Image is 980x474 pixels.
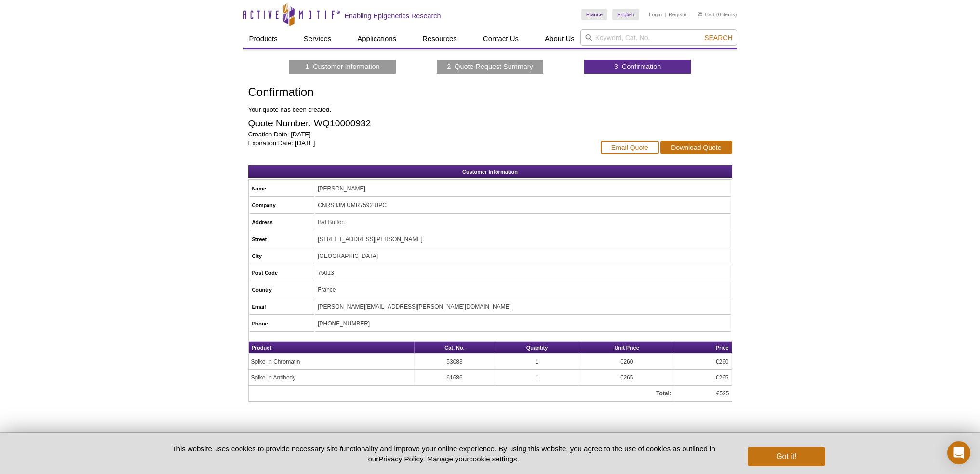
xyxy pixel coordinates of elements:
[669,11,688,18] a: Register
[249,354,415,370] td: Spike-in Chromatin
[243,433,354,472] img: Active Motif,
[416,29,463,48] a: Resources
[601,141,659,154] a: Email Quote
[579,342,674,354] th: Unit Price
[248,130,591,148] p: Creation Date: [DATE] Expiration Date: [DATE]
[248,106,591,114] p: Your quote has been created.
[315,231,730,247] td: [STREET_ADDRESS][PERSON_NAME]
[495,342,580,354] th: Quantity
[581,9,607,20] a: France
[477,29,524,48] a: Contact Us
[698,12,702,16] img: Your Cart
[315,198,730,214] td: CNRS IJM UMR7592 UPC
[580,29,737,46] input: Keyword, Cat. No.
[674,370,732,386] td: €265
[415,370,495,386] td: 61686
[252,319,312,328] h5: Phone
[447,62,533,71] a: 2 Quote Request Summary
[947,441,970,464] div: Open Intercom Messenger
[248,165,732,178] h2: Customer Information
[660,141,732,154] a: Download Quote
[698,11,715,18] a: Cart
[612,9,639,20] a: English
[674,386,732,402] td: €525
[649,11,662,18] a: Login
[315,181,730,197] td: [PERSON_NAME]
[252,235,312,244] h5: Street
[674,354,732,370] td: €260
[252,201,312,210] h5: Company
[315,265,730,281] td: 75013
[674,342,732,354] th: Price
[495,370,580,386] td: 1
[252,285,312,294] h5: Country
[249,370,415,386] td: Spike-in Antibody
[579,354,674,370] td: €260
[614,62,661,71] a: 3 Confirmation
[248,86,591,100] h1: Confirmation
[315,316,730,332] td: [PHONE_NUMBER]
[252,184,312,193] h5: Name
[415,354,495,370] td: 53083
[315,215,730,230] td: Bat Buffon
[252,302,312,311] h5: Email
[243,29,283,48] a: Products
[305,62,379,71] a: 1 Customer Information
[701,33,735,42] button: Search
[252,252,312,260] h5: City
[579,370,674,386] td: €265
[539,29,580,48] a: About Us
[665,9,666,20] li: |
[252,218,312,227] h5: Address
[698,9,737,20] li: (0 items)
[298,29,337,48] a: Services
[415,342,495,354] th: Cat. No.
[345,12,441,20] h2: Enabling Epigenetics Research
[252,269,312,277] h5: Post Code
[656,390,671,397] strong: Total:
[248,119,591,128] h2: Quote Number: WQ10000932
[351,29,402,48] a: Applications
[315,282,730,298] td: France
[315,248,730,264] td: [GEOGRAPHIC_DATA]
[315,299,730,315] td: [PERSON_NAME][EMAIL_ADDRESS][PERSON_NAME][DOMAIN_NAME]
[249,342,415,354] th: Product
[469,455,517,463] button: cookie settings
[748,447,825,466] button: Got it!
[155,444,732,464] p: This website uses cookies to provide necessary site functionality and improve your online experie...
[704,34,732,41] span: Search
[378,455,423,463] a: Privacy Policy
[495,354,580,370] td: 1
